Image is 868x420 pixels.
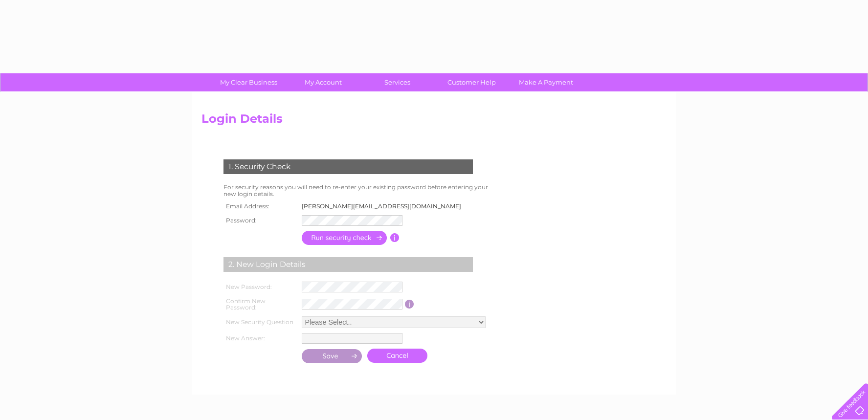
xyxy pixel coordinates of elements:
[302,349,362,363] input: Submit
[221,213,299,228] th: Password:
[283,73,363,91] a: My Account
[221,314,299,331] th: New Security Question
[357,73,438,91] a: Services
[431,73,512,91] a: Customer Help
[221,295,299,314] th: Confirm New Password:
[405,300,414,309] input: Information
[208,73,289,91] a: My Clear Business
[221,331,299,346] th: New Answer:
[506,73,586,91] a: Make A Payment
[221,279,299,295] th: New Password:
[221,181,499,200] td: For security reasons you will need to re-enter your existing password before entering your new lo...
[367,349,427,363] a: Cancel
[223,257,473,272] div: 2. New Login Details
[223,159,473,174] div: 1. Security Check
[221,200,299,213] th: Email Address:
[201,112,667,131] h2: Login Details
[299,200,469,213] td: [PERSON_NAME][EMAIL_ADDRESS][DOMAIN_NAME]
[390,233,400,242] input: Information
